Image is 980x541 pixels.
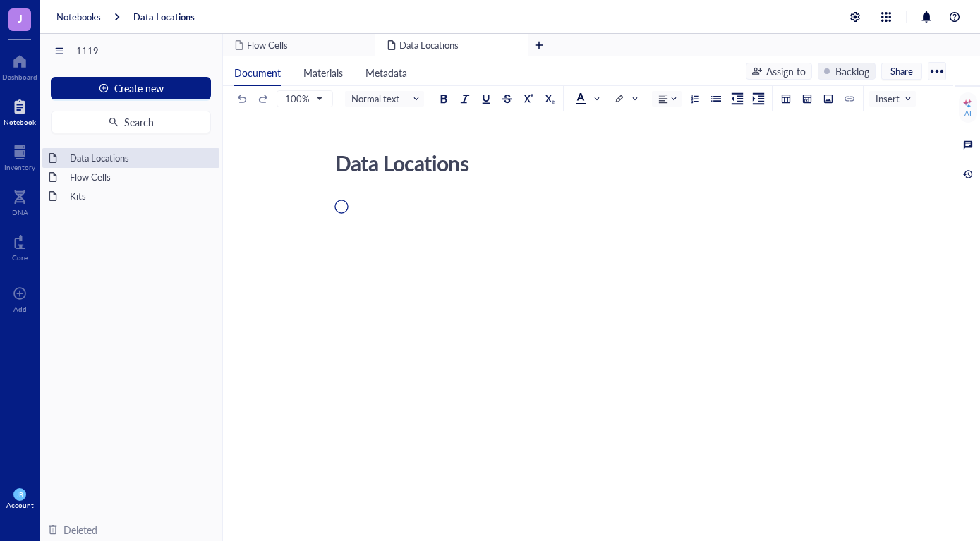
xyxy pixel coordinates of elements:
[4,163,35,171] div: Inventory
[12,253,28,262] div: Core
[114,83,164,94] span: Create new
[76,44,216,57] span: 1119
[881,63,922,80] button: Share
[876,92,912,105] span: Insert
[2,73,37,81] div: Dashboard
[16,491,23,499] span: JB
[351,92,421,105] span: Normal text
[63,522,97,537] div: Deleted
[890,65,913,78] span: Share
[18,9,23,27] span: J
[835,63,869,79] div: Backlog
[2,50,37,81] a: Dashboard
[51,111,211,133] button: Search
[4,140,35,171] a: Inventory
[124,116,154,128] span: Search
[365,66,407,80] span: Metadata
[766,63,806,79] div: Assign to
[12,208,28,217] div: DNA
[63,148,214,168] div: Data Locations
[303,66,343,80] span: Materials
[4,118,36,126] div: Notebook
[56,11,101,23] a: Notebooks
[234,66,281,80] span: Document
[133,11,195,23] a: Data Locations
[964,109,972,117] div: AI
[51,77,211,99] button: Create new
[63,186,214,206] div: Kits
[285,92,322,105] span: 100%
[6,501,34,509] div: Account
[63,167,214,187] div: Flow Cells
[12,231,28,262] a: Core
[4,95,36,126] a: Notebook
[12,186,28,217] a: DNA
[13,305,27,313] div: Add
